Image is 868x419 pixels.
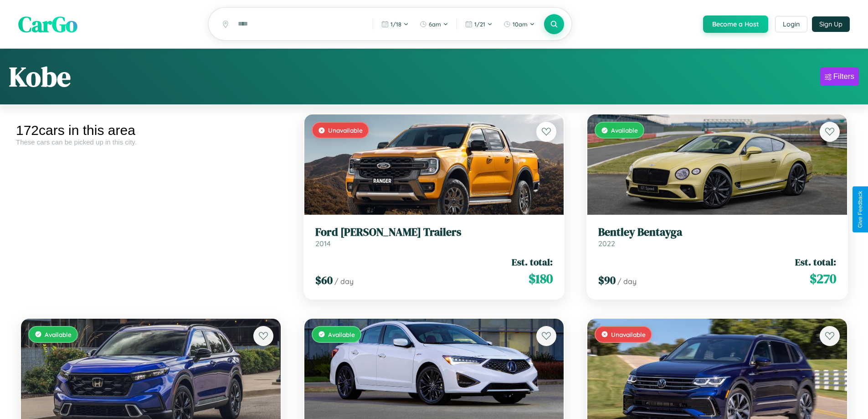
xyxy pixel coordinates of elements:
[9,58,71,95] h1: Kobe
[18,9,77,39] span: CarGo
[598,239,615,248] span: 2022
[461,17,497,31] button: 1/21
[429,21,441,28] span: 6am
[16,138,286,146] div: These cars can be picked up in this city.
[617,277,637,286] span: / day
[611,331,646,338] span: Unavailable
[315,226,553,248] a: Ford [PERSON_NAME] Trailers2014
[703,16,768,33] button: Become a Host
[810,269,836,288] span: $ 270
[598,273,616,288] span: $ 90
[529,269,553,288] span: $ 180
[857,191,863,228] div: Give Feedback
[328,331,355,338] span: Available
[499,17,539,31] button: 10am
[390,21,401,28] span: 1 / 18
[415,17,453,31] button: 6am
[315,226,553,239] h3: Ford [PERSON_NAME] Trailers
[513,21,528,28] span: 10am
[598,226,836,248] a: Bentley Bentayga2022
[512,255,553,269] span: Est. total:
[45,331,72,338] span: Available
[812,16,850,32] button: Sign Up
[474,21,485,28] span: 1 / 21
[377,17,413,31] button: 1/18
[611,126,638,134] span: Available
[833,72,854,81] div: Filters
[16,123,286,138] div: 172 cars in this area
[328,126,363,134] span: Unavailable
[775,16,807,32] button: Login
[334,277,354,286] span: / day
[315,273,333,288] span: $ 60
[315,239,331,248] span: 2014
[598,226,836,239] h3: Bentley Bentayga
[820,67,859,86] button: Filters
[795,255,836,269] span: Est. total:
